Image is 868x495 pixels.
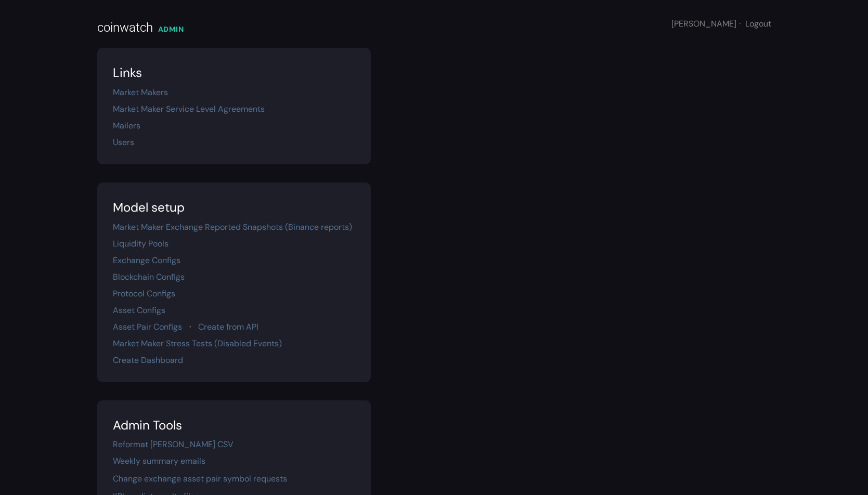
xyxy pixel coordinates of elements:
a: Asset Pair Configs [113,321,182,332]
a: Market Maker Stress Tests (Disabled Events) [113,338,282,349]
div: Links [113,63,355,82]
a: Market Maker Exchange Reported Snapshots (Binance reports) [113,222,352,232]
a: Create Dashboard [113,355,183,366]
a: Create from API [198,321,258,332]
a: Market Maker Service Level Agreements [113,103,265,114]
div: Model setup [113,198,355,217]
a: Reformat [PERSON_NAME] CSV [113,439,234,450]
div: Admin Tools [113,416,355,435]
span: · [739,18,741,29]
a: Market Makers [113,87,168,98]
span: · [189,321,191,332]
a: Blockchain Configs [113,271,185,282]
a: Exchange Configs [113,255,180,266]
div: coinwatch [97,18,153,37]
a: Mailers [113,120,140,131]
div: ADMIN [158,24,184,35]
a: Protocol Configs [113,288,175,299]
a: Users [113,137,134,148]
a: Logout [745,18,771,29]
a: Change exchange asset pair symbol requests [113,473,287,484]
a: Asset Configs [113,305,165,316]
div: [PERSON_NAME] [671,18,771,30]
a: Weekly summary emails [113,455,205,466]
a: Liquidity Pools [113,238,169,249]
